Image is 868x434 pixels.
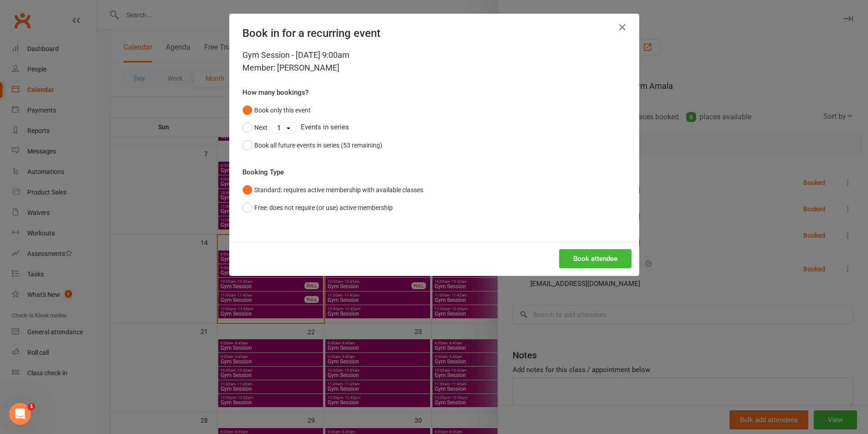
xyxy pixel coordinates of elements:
[254,140,382,150] div: Book all future events in series (53 remaining)
[242,27,626,40] h4: Book in for a recurring event
[615,20,630,35] button: Close
[28,403,35,410] span: 1
[242,137,382,154] button: Book all future events in series (53 remaining)
[242,199,393,216] button: Free: does not require (or use) active membership
[242,119,267,136] button: Next
[242,102,311,119] button: Book only this event
[9,403,31,425] iframe: Intercom live chat
[242,119,626,136] div: Events in series
[242,181,423,199] button: Standard: requires active membership with available classes
[242,49,626,74] div: Gym Session - [DATE] 9:00am Member: [PERSON_NAME]
[559,249,632,268] button: Book attendee
[242,167,284,178] label: Booking Type
[242,87,308,98] label: How many bookings?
